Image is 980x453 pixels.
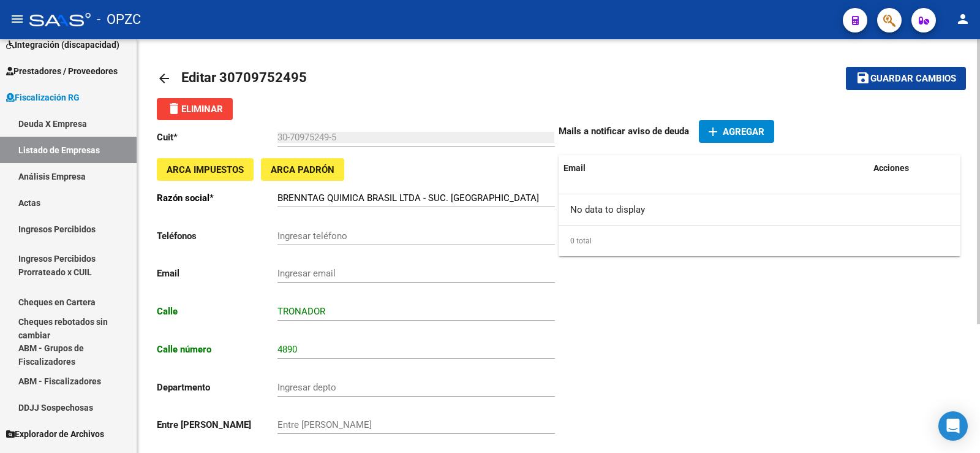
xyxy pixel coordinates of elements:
div: No data to display [559,194,960,225]
mat-icon: arrow_back [157,71,171,86]
p: Calle [157,305,277,318]
span: Prestadores / Proveedores [6,64,118,78]
p: Entre [PERSON_NAME] [157,418,277,432]
span: Editar 30709752495 [181,70,307,85]
button: ARCA Impuestos [157,158,254,181]
span: Guardar cambios [870,74,956,85]
mat-icon: save [856,70,870,85]
mat-icon: delete [167,101,181,116]
p: Mails a notificar aviso de deuda [559,124,689,138]
div: 0 total [559,226,960,256]
button: Agregar [699,120,774,143]
datatable-header-cell: Email [559,155,869,181]
span: Eliminar [167,104,223,115]
span: Email [563,163,586,173]
p: Cuit [157,131,277,144]
span: Acciones [873,163,909,173]
span: - OPZC [97,6,141,33]
mat-icon: person [956,12,970,26]
span: Agregar [723,126,764,137]
p: Departmento [157,381,277,394]
span: Integración (discapacidad) [6,38,119,51]
button: ARCA Padrón [261,158,344,181]
mat-icon: add [706,124,720,139]
button: Guardar cambios [846,67,966,89]
span: ARCA Impuestos [167,164,244,175]
datatable-header-cell: Acciones [869,155,960,181]
span: Explorador de Archivos [6,427,104,441]
p: Calle número [157,343,277,356]
p: Razón social [157,191,277,205]
div: Open Intercom Messenger [938,411,968,441]
button: Eliminar [157,98,233,120]
mat-icon: menu [10,12,24,26]
span: Fiscalización RG [6,91,80,104]
p: Teléfonos [157,229,277,243]
span: ARCA Padrón [271,164,334,175]
p: Email [157,267,277,280]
